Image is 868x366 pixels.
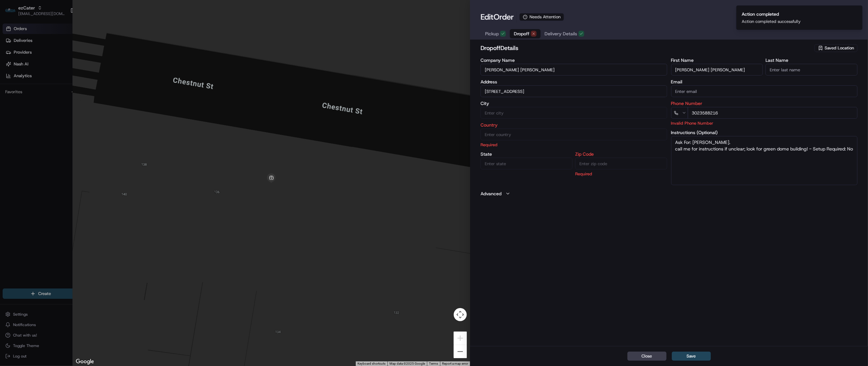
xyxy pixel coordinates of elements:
label: Company Name [481,58,667,62]
label: Advanced [481,190,501,197]
input: Clear [17,43,108,49]
input: Enter city [481,107,667,119]
span: API Documentation [62,95,105,102]
input: Enter zip code [575,158,667,169]
button: Zoom in [454,332,467,345]
img: Google [74,357,96,366]
span: Saved Location [825,45,854,51]
label: State [481,152,573,156]
div: Needs Attention [519,13,564,21]
img: Nash [7,7,20,20]
span: Knowledge Base [13,95,50,102]
span: Pylon [65,111,79,116]
a: 📗Knowledge Base [4,93,53,104]
div: 📗 [7,96,12,101]
a: Report a map error [442,362,468,365]
label: First Name [671,58,763,62]
a: Open this area in Google Maps (opens a new window) [74,357,96,366]
button: Save [672,352,711,361]
span: Pickup [485,30,499,37]
p: Welcome 👋 [7,26,119,37]
textarea: Ask For: [PERSON_NAME]. call me for instructions if unclear; look for green dome building! - Setu... [671,136,858,185]
a: Powered byPylon [46,111,79,116]
div: Action completed successfully [742,19,801,25]
div: We're available if you need us! [22,69,83,75]
button: Keyboard shortcuts [357,361,386,366]
div: Action completed [742,11,801,17]
a: 💻API Documentation [53,93,107,104]
span: Order [494,12,514,22]
input: Enter email [671,85,858,97]
label: Address [481,79,667,84]
p: Required [481,142,667,148]
input: Enter phone number [688,107,858,119]
h1: Edit [481,12,514,22]
a: Terms (opens in new tab) [429,362,438,365]
button: Saved Location [814,44,858,53]
button: Advanced [481,190,858,197]
span: Delivery Details [544,30,577,37]
input: Enter first name [671,64,763,76]
button: Start new chat [111,65,119,73]
span: Dropoff [514,30,529,37]
button: Zoom out [454,345,467,358]
label: Country [481,123,667,127]
img: 1736555255976-a54dd68f-1ca7-489b-9aae-adbdc363a1c4 [7,63,18,75]
label: Last Name [765,58,858,62]
button: Close [627,352,667,361]
label: City [481,101,667,106]
input: Enter state [481,158,573,169]
label: Email [671,79,858,84]
input: Enter last name [765,64,858,76]
input: Enter address [481,85,667,97]
div: 💻 [55,96,60,101]
h2: dropoff Details [481,44,813,53]
div: Start new chat [22,63,107,69]
label: Instructions (Optional) [671,130,858,135]
p: Invalid Phone Number [671,120,858,126]
button: Map camera controls [454,308,467,321]
label: Zip Code [575,152,667,156]
label: Phone Number [671,101,858,106]
span: Map data ©2025 Google [389,362,425,365]
input: Enter company name [481,64,667,76]
p: Required [575,171,667,177]
input: Enter country [481,129,667,140]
